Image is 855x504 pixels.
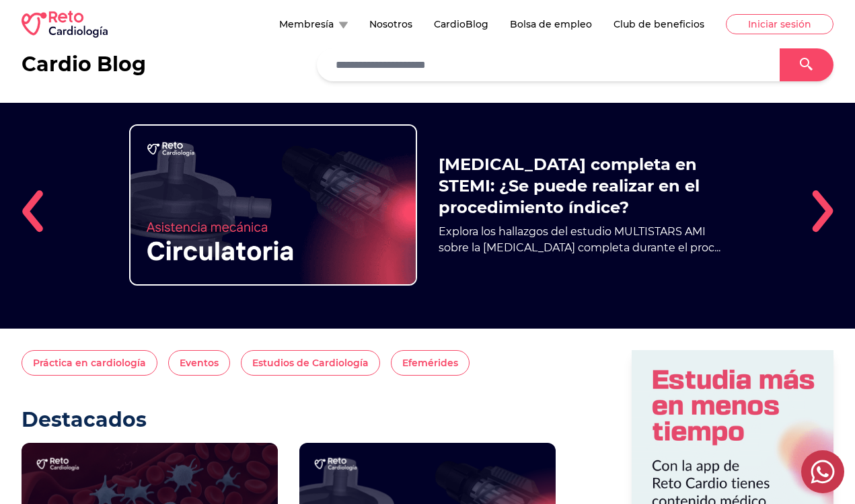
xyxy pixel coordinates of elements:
button: Iniciar sesión [726,14,833,34]
img: Revascularización completa en STEMI: ¿Se puede realizar en el procedimiento índice? [129,124,417,286]
button: Efemérides [391,350,470,376]
button: Práctica en cardiología [22,350,157,376]
h2: Destacados [22,408,556,432]
button: Eventos [168,350,230,376]
button: Estudios de Cardiología [241,350,380,376]
button: CardioBlog [434,17,488,31]
img: left [22,190,43,233]
a: [MEDICAL_DATA] completa en STEMI: ¿Se puede realizar en el procedimiento índice? [439,154,727,218]
button: Membresía [279,17,348,31]
p: Explora los hallazgos del estudio MULTISTARS AMI sobre la [MEDICAL_DATA] completa durante el proc... [439,224,727,256]
img: RETO Cardio Logo [22,11,108,38]
button: Club de beneficios [614,17,704,31]
h2: Cardio Blog [22,52,146,77]
button: Nosotros [369,17,412,31]
button: Bolsa de empleo [510,17,592,31]
div: 2 / 5 [43,103,812,307]
img: right [812,190,833,233]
